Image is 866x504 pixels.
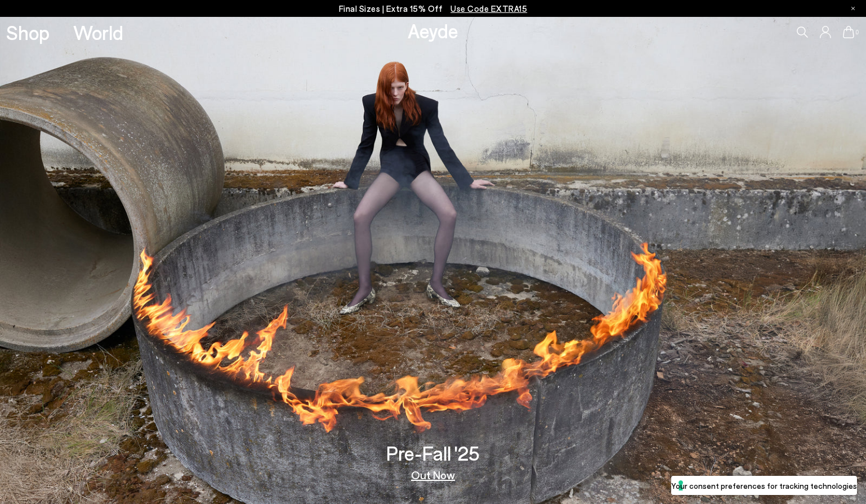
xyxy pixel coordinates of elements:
button: Your consent preferences for tracking technologies [671,476,857,495]
a: Aeyde [408,19,458,42]
span: 0 [854,29,860,35]
a: Out Now [411,469,455,480]
a: 0 [843,26,854,38]
a: Shop [6,23,50,42]
label: Your consent preferences for tracking technologies [671,480,857,492]
a: World [73,23,123,42]
p: Final Sizes | Extra 15% Off [339,2,528,16]
span: Navigate to /collections/ss25-final-sizes [450,3,527,14]
h3: Pre-Fall '25 [386,443,480,463]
